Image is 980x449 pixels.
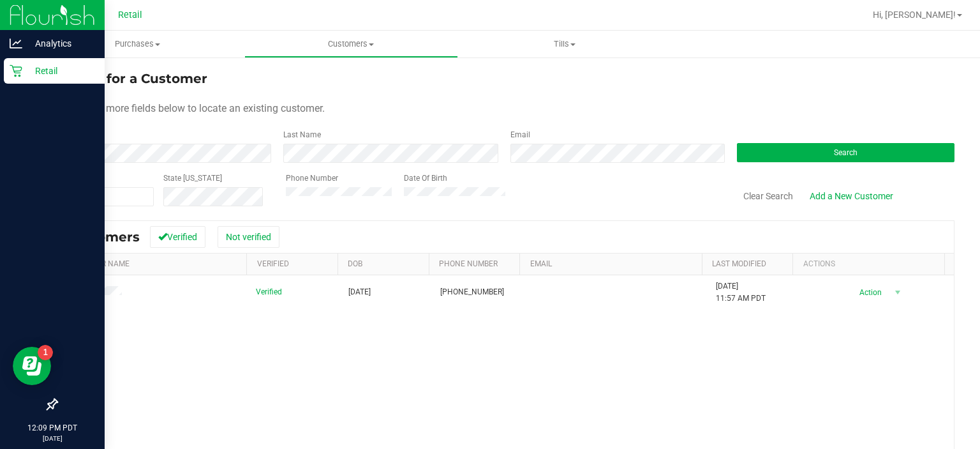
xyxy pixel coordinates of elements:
span: Use one or more fields below to locate an existing customer. [56,102,325,114]
p: Analytics [22,36,99,51]
span: [PHONE_NUMBER] [440,286,504,298]
a: Customers [244,31,458,57]
span: Customers [245,38,457,50]
iframe: Resource center unread badge [38,345,53,360]
span: Purchases [31,38,244,50]
button: Clear Search [735,185,801,207]
a: Tills [458,31,672,57]
span: Tills [459,38,671,50]
span: Action [849,284,890,301]
button: Not verified [218,226,279,248]
button: Verified [150,226,205,248]
span: [DATE] 11:57 AM PDT [716,280,766,305]
p: 12:09 PM PDT [6,422,99,434]
a: Email [530,259,552,268]
label: State [US_STATE] [163,172,222,184]
span: select [890,284,906,301]
label: Date Of Birth [404,172,447,184]
inline-svg: Analytics [10,37,22,50]
span: Hi, [PERSON_NAME]! [873,10,956,20]
div: Actions [803,259,940,268]
label: Last Name [283,129,321,141]
iframe: Resource center [13,347,51,385]
span: [DATE] [348,286,371,298]
button: Search [737,143,954,162]
label: Email [510,129,530,141]
span: Search for a Customer [56,71,207,86]
a: DOB [348,259,362,268]
p: Retail [22,63,99,79]
inline-svg: Retail [10,65,22,77]
a: Last Modified [712,259,766,268]
a: Add a New Customer [801,185,902,207]
span: Retail [118,10,142,20]
p: [DATE] [6,434,99,443]
span: Verified [256,286,282,298]
a: Verified [257,259,289,268]
label: Phone Number [286,172,338,184]
a: Purchases [31,31,244,57]
span: Search [834,148,857,157]
a: Phone Number [439,259,498,268]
